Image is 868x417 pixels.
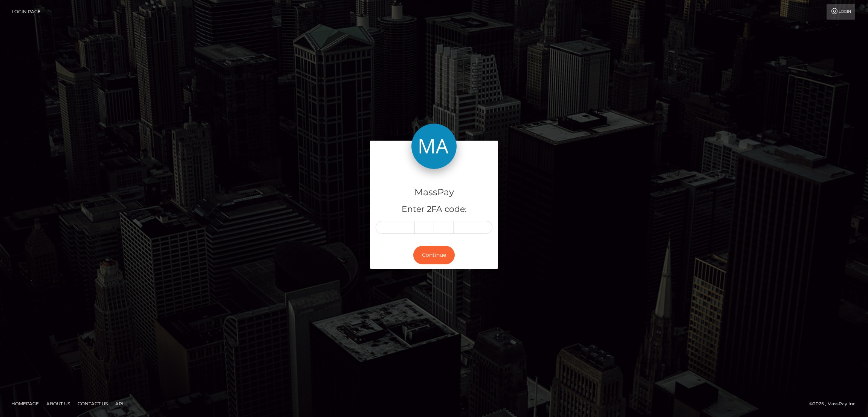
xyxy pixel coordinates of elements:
button: Continue [413,246,455,264]
a: Contact Us [75,398,111,409]
a: Homepage [8,398,42,409]
a: About Us [43,398,73,409]
a: Login [827,4,855,20]
a: Login Page [12,4,41,20]
h5: Enter 2FA code: [376,204,492,215]
a: API [112,398,127,409]
h4: MassPay [376,186,492,199]
div: © 2025 , MassPay Inc. [809,400,862,408]
img: MassPay [411,124,457,169]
